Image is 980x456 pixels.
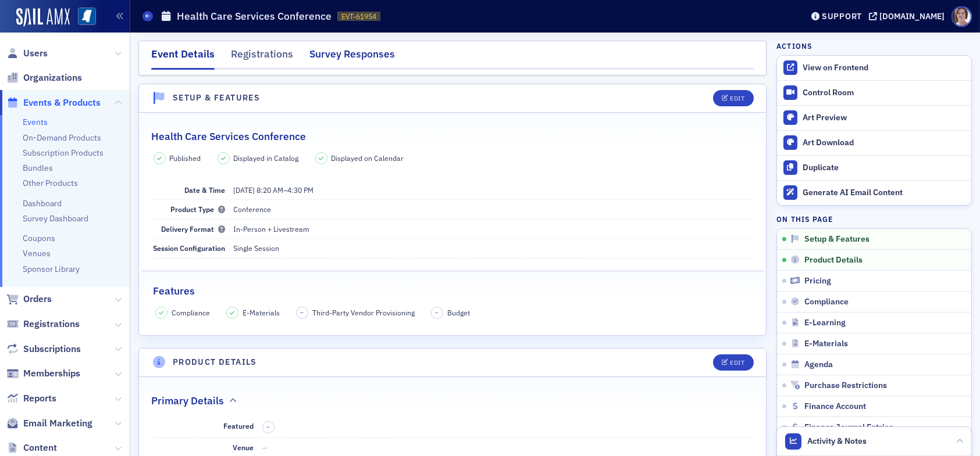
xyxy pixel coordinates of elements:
h4: Product Details [173,356,257,368]
span: Subscriptions [23,343,81,356]
img: SailAMX [16,8,70,27]
span: – [266,423,270,431]
button: Edit [713,354,753,371]
div: Support [822,11,862,21]
span: Events & Products [23,96,101,109]
button: Edit [713,90,753,106]
a: View on Frontend [777,56,971,80]
a: Art Download [777,130,971,155]
h1: Health Care Services Conference [177,9,332,23]
span: Displayed in Catalog [234,153,299,163]
span: Delivery Format [162,224,226,234]
span: E-Materials [243,307,280,318]
span: – [234,185,314,195]
h2: Features [154,283,195,299]
a: Subscriptions [6,343,81,356]
span: Email Marketing [23,417,92,430]
span: Venue [233,443,254,452]
a: Events [23,117,48,127]
a: Registrations [6,318,80,331]
span: – [301,308,304,317]
a: Orders [6,293,52,306]
button: [DOMAIN_NAME] [869,12,949,20]
div: Edit [730,360,744,366]
span: Budget [447,307,470,318]
span: Agenda [804,360,833,370]
a: Subscription Products [23,148,104,158]
a: On-Demand Products [23,132,101,143]
h4: Actions [776,41,812,51]
span: E-Learning [804,318,846,328]
span: Orders [23,293,52,306]
span: Compliance [804,297,849,307]
time: 4:30 PM [288,185,314,195]
a: Coupons [23,233,55,243]
div: Survey Responses [309,46,395,68]
span: Content [23,441,57,454]
a: Dashboard [23,198,62,209]
span: Product Type [171,204,226,214]
span: Setup & Features [804,234,869,245]
span: – [436,308,439,317]
a: Bundles [23,163,53,173]
span: EVT-61954 [341,12,376,21]
a: Content [6,441,57,454]
a: Email Marketing [6,417,92,430]
h4: On this page [776,214,972,224]
span: Featured [224,421,254,430]
a: Reports [6,392,56,405]
div: Control Room [803,88,965,98]
a: Organizations [6,71,82,84]
div: [DOMAIN_NAME] [879,11,945,21]
div: Generate AI Email Content [803,188,965,198]
div: View on Frontend [803,63,965,73]
div: Edit [730,95,744,102]
span: Date & Time [185,185,226,195]
span: Organizations [23,71,82,84]
a: Survey Dashboard [23,213,88,224]
a: Venues [23,248,51,258]
span: Memberships [23,367,80,380]
a: Art Preview [777,105,971,130]
span: Users [23,47,48,60]
span: Session Configuration [154,243,226,253]
span: Conference [234,204,272,214]
span: Reports [23,392,56,405]
a: Events & Products [6,96,101,109]
span: Pricing [804,276,831,286]
time: 8:20 AM [257,185,284,195]
span: Single Session [234,243,280,253]
div: Art Download [803,138,965,148]
a: Memberships [6,367,80,380]
div: Registrations [231,46,293,68]
span: Finance Account [804,401,866,412]
h2: Health Care Services Conference [151,129,306,144]
a: View Homepage [70,8,96,27]
span: [DATE] [234,185,255,195]
span: E-Materials [804,339,848,349]
span: Published [170,153,201,163]
span: Profile [952,6,972,27]
div: Art Preview [803,113,965,123]
h2: Primary Details [151,393,224,408]
span: — [262,443,268,452]
a: Sponsor Library [23,264,80,274]
span: Purchase Restrictions [804,380,887,391]
span: Finance Journal Entries [804,422,893,433]
span: In-Person + Livestream [234,224,310,234]
span: Activity & Notes [808,435,867,447]
img: SailAMX [78,8,96,26]
span: Registrations [23,318,80,331]
span: Product Details [804,255,863,265]
span: Displayed on Calendar [332,153,404,163]
button: Duplicate [777,155,971,180]
span: Compliance [172,307,210,318]
button: Generate AI Email Content [777,180,971,205]
div: Event Details [151,46,215,70]
a: Other Products [23,178,78,188]
a: Control Room [777,81,971,105]
span: Third-Party Vendor Provisioning [312,307,415,318]
div: Duplicate [803,163,965,173]
a: Users [6,47,48,60]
